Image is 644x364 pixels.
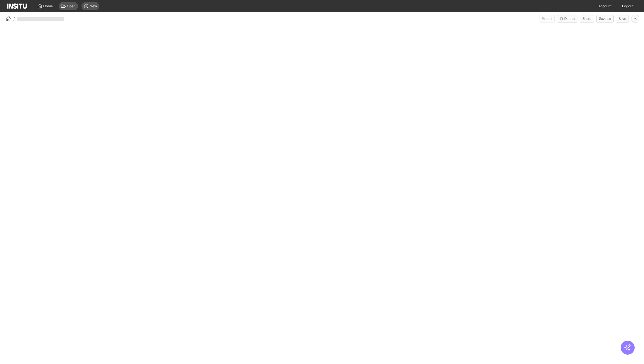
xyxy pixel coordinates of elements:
button: Export [539,15,555,23]
span: Open [67,4,76,8]
img: Logo [7,4,27,9]
button: Save [616,15,629,23]
span: New [90,4,97,8]
button: Share [580,15,594,23]
button: Save as [596,15,614,23]
span: Can currently only export from Insights reports. [539,15,555,23]
span: Home [43,4,53,8]
button: / [5,15,15,22]
span: / [13,16,15,22]
button: Delete [557,15,577,23]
